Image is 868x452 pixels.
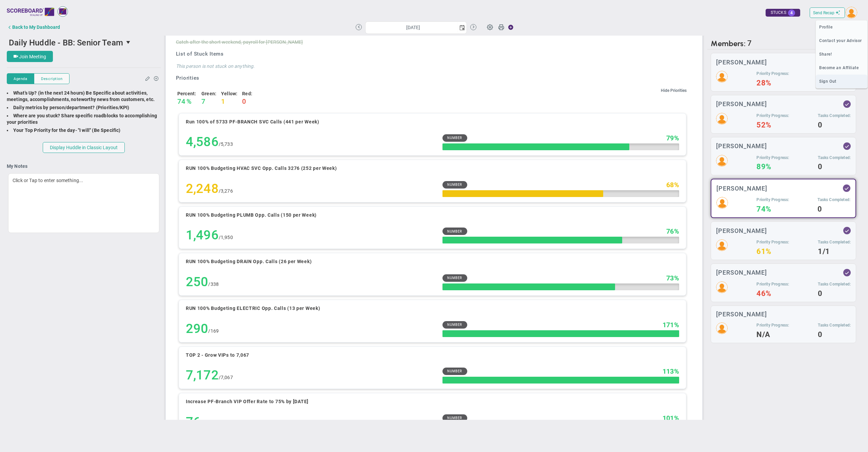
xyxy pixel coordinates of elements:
[208,281,210,287] span: /
[457,22,467,34] span: select
[756,291,789,297] h4: 46%
[756,206,789,212] h4: 74%
[447,369,462,374] span: Number
[447,276,462,280] span: Number
[186,274,208,289] h4: 250
[218,232,233,243] div: 1,950
[7,113,157,125] strong: Where are you stuck? Share specific roadblocks to accomplishing your priorities
[674,321,679,328] span: %
[7,73,34,84] button: Agenda
[816,61,867,75] span: Become an Affiliate
[810,7,845,18] button: Send Recap
[816,20,867,34] span: Profile
[208,278,219,290] div: 338
[674,414,679,421] span: %
[242,91,252,97] h4: Red:
[201,418,209,430] div: 75
[716,228,767,234] h3: [PERSON_NAME]
[176,75,689,82] h3: Priorities
[756,332,789,338] h4: N/A
[666,134,674,142] span: 79
[844,186,849,191] div: Updated Status
[201,91,216,97] h4: Green:
[221,97,225,105] h3: 1
[7,163,161,169] h4: My Notes
[813,11,834,15] span: Send Recap
[756,197,789,203] h5: Priority Progress:
[818,291,851,297] h4: 0
[663,321,674,328] span: 171
[186,228,219,242] h4: 1,496
[186,352,249,358] h4: TOP 2 - Grow VIPs to 7,067
[12,24,60,30] div: Back to My Dashboard
[756,71,789,77] h5: Priority Progress:
[756,239,789,245] h5: Priority Progress:
[186,97,192,105] h3: %
[201,97,205,105] h3: 7
[218,235,220,240] span: /
[818,249,851,255] h4: 1/1
[484,20,496,33] span: Huddle Settings
[716,155,728,166] img: 200874.Person.photo
[186,165,337,171] h4: RUN 100% Budgeting HVAC SVC Opp. Calls 3276 (252 per Week)
[221,91,237,97] h4: Yellow:
[498,24,504,33] span: Print Huddle
[818,332,851,338] h4: 0
[716,113,728,124] img: 200871.Person.photo
[208,328,210,333] span: /
[43,142,125,153] button: Display Huddle in Classic Layout
[186,305,320,311] h4: RUN 100% Budgeting ELECTRIC Opp. Calls (13 per Week)
[845,228,849,233] div: Updated Status
[13,127,120,133] strong: Your Top Priority for the day- "I will" (Be Specific)
[818,122,851,128] h4: 0
[716,239,728,251] img: 200870.Person.photo
[756,113,789,119] h5: Priority Progress:
[186,118,319,124] h4: Run 100% of 5733 PF-BRANCH SVC Calls (441 per Week)
[756,155,789,161] h5: Priority Progress:
[186,321,208,336] h4: 290
[756,164,789,170] h4: 89%
[766,9,800,17] div: STUCKS
[9,38,123,47] span: Daily Huddle - BB: Senior Team
[674,368,679,375] span: %
[218,375,220,380] span: /
[34,73,70,84] button: Description
[716,185,767,192] h3: [PERSON_NAME]
[123,37,135,48] span: select
[663,368,674,375] span: 113
[818,155,851,161] h5: Tasks Completed:
[447,229,462,234] span: Number
[817,206,850,212] h4: 0
[186,212,317,218] h4: RUN 100% Budgeting PLUMB Opp. Calls (150 per Week)
[818,239,851,245] h5: Tasks Completed:
[818,113,851,119] h5: Tasks Completed:
[817,197,850,203] h5: Tasks Completed:
[218,188,220,193] span: /
[756,80,789,86] h4: 28%
[716,101,767,107] h3: [PERSON_NAME]
[14,76,27,82] span: Agenda
[176,63,689,69] h4: This person is not stuck on anything.
[7,20,60,34] button: Back to My Dashboard
[716,281,728,293] img: 200872.Person.photo
[756,322,789,328] h5: Priority Progress:
[176,39,303,45] div: Catch after the short weekend, payroll for [PERSON_NAME]
[674,181,679,188] span: %
[218,185,233,197] div: 3,276
[660,88,686,93] span: Hide Priorities
[186,134,219,149] h4: 4,586
[218,372,233,384] div: 7,067
[845,270,849,275] div: Updated Status
[7,51,53,62] button: Join Meeting
[711,39,745,48] span: Members:
[8,173,159,233] div: Click or Tap to enter something...
[716,197,728,209] img: 200873.Person.photo
[218,141,220,147] span: /
[186,398,309,405] h4: Increase PF-Branch VIP Offer Rate to 75% by [DATE]
[447,322,462,327] span: Number
[674,134,679,142] span: %
[242,97,246,105] h3: 0
[186,181,219,196] h4: 2,248
[7,90,155,102] strong: What's Up? (in the next 24 hours) Be Specific about activities, meetings, accomplishments, notewo...
[218,138,233,150] div: 5,733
